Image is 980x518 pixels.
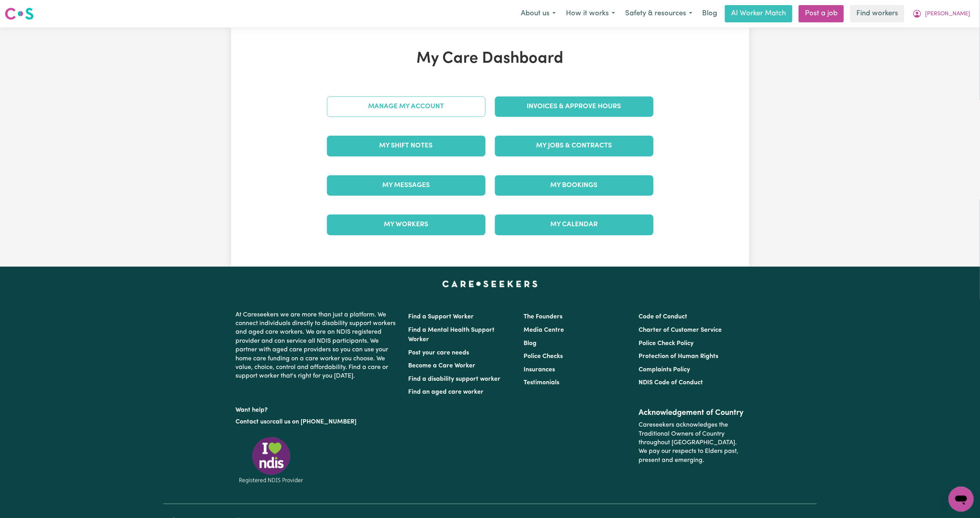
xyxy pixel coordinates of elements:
a: Become a Care Worker [409,363,476,369]
a: Careseekers home page [442,281,538,287]
a: Find an aged care worker [409,389,484,395]
a: My Shift Notes [327,136,485,156]
a: AI Worker Match [725,5,792,22]
a: My Messages [327,175,485,196]
a: NDIS Code of Conduct [639,380,703,386]
a: Police Checks [524,353,563,360]
a: Protection of Human Rights [639,353,718,360]
img: Registered NDIS provider [236,436,307,485]
a: Testimonials [524,380,559,386]
a: My Bookings [495,175,653,196]
a: Manage My Account [327,96,485,117]
a: Find a Mental Health Support Worker [409,327,495,343]
a: Find workers [850,5,904,22]
a: Code of Conduct [639,314,687,320]
a: Careseekers logo [5,5,34,23]
p: At Careseekers we are more than just a platform. We connect individuals directly to disability su... [236,307,399,384]
a: Find a Support Worker [409,314,474,320]
iframe: Button to launch messaging window, conversation in progress [949,487,974,512]
a: Insurances [524,367,555,373]
a: Contact us [236,419,267,425]
a: Police Check Policy [639,340,693,347]
a: Invoices & Approve Hours [495,96,653,117]
p: Careseekers acknowledges the Traditional Owners of Country throughout [GEOGRAPHIC_DATA]. We pay o... [639,418,744,468]
span: [PERSON_NAME] [925,10,970,18]
h1: My Care Dashboard [322,49,658,68]
a: Post a job [799,5,844,22]
a: call us on [PHONE_NUMBER] [273,419,357,425]
a: Complaints Policy [639,367,690,373]
a: Media Centre [524,327,564,333]
a: The Founders [524,314,562,320]
a: Charter of Customer Service [639,327,722,333]
a: Find a disability support worker [409,376,501,382]
p: Want help? [236,403,399,414]
button: Safety & resources [620,5,697,22]
a: Post your care needs [409,350,469,356]
img: Careseekers logo [5,7,34,21]
button: About us [516,5,561,22]
button: How it works [561,5,620,22]
a: My Calendar [495,214,653,235]
a: My Workers [327,214,485,235]
a: Blog [524,340,537,347]
a: My Jobs & Contracts [495,136,653,156]
a: Blog [697,5,722,22]
button: My Account [907,5,975,22]
p: or [236,414,399,429]
h2: Acknowledgement of Country [639,408,744,418]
